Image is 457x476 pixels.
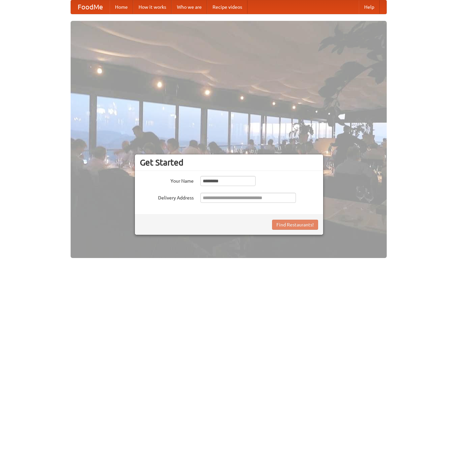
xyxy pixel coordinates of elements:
[172,0,207,14] a: Who we are
[207,0,247,14] a: Recipe videos
[110,0,133,14] a: Home
[133,0,172,14] a: How it works
[140,193,194,201] label: Delivery Address
[140,157,318,168] h3: Get Started
[272,220,318,230] button: Find Restaurants!
[359,0,380,14] a: Help
[140,176,194,184] label: Your Name
[71,0,110,14] a: FoodMe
